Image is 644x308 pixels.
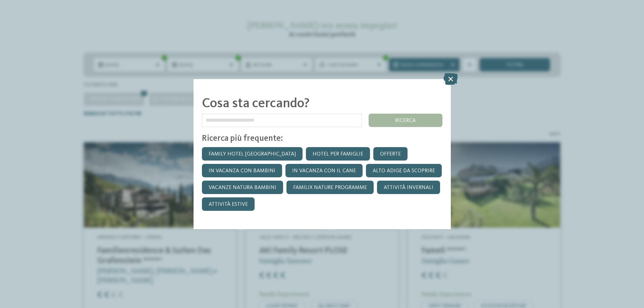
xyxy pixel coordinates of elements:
[373,147,408,161] a: Offerte
[306,147,370,161] a: Hotel per famiglie
[369,114,442,127] div: ricerca
[377,181,440,194] a: Attività invernali
[202,197,255,211] a: Attività estive
[286,181,374,194] a: Familix Nature Programme
[202,181,283,194] a: Vacanze natura bambini
[366,164,442,177] a: Alto Adige da scoprire
[202,134,283,143] span: Ricerca più frequente:
[285,164,363,177] a: In vacanza con il cane
[202,97,310,111] span: Cosa sta cercando?
[202,147,303,161] a: Family hotel [GEOGRAPHIC_DATA]
[202,164,282,177] a: In vacanza con bambini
